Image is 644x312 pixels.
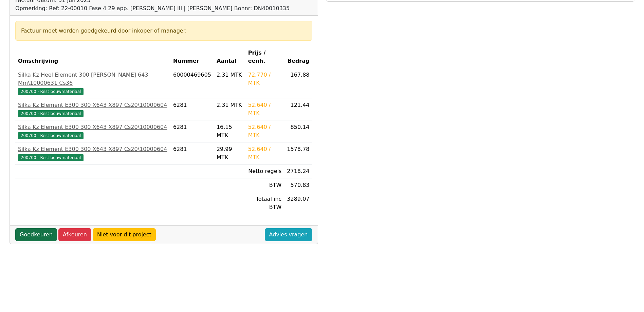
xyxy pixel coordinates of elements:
div: Opmerking: Ref: 22-00010 Fase 4 29 app. [PERSON_NAME] III | [PERSON_NAME] Bonnr: DN40010335 [15,4,290,13]
th: Nummer [170,46,214,68]
div: Factuur moet worden goedgekeurd door inkoper of manager. [21,27,307,35]
td: 60000469605 [170,68,214,98]
th: Omschrijving [15,46,170,68]
td: 2718.24 [284,164,312,178]
a: Niet voor dit project [93,228,156,241]
div: 72.770 / MTK [248,71,282,87]
div: 2.31 MTK [217,101,243,109]
th: Prijs / eenh. [245,46,284,68]
td: BTW [245,178,284,192]
div: 2.31 MTK [217,71,243,79]
div: 52.640 / MTK [248,145,282,161]
a: Silka Kz Element E300 300 X643 X897 Cs20\10000604200700 - Rest bouwmateriaal [18,101,168,117]
td: 6281 [170,142,214,164]
td: 850.14 [284,120,312,142]
span: 200700 - Rest bouwmateriaal [18,154,84,161]
td: 167.88 [284,68,312,98]
div: 52.640 / MTK [248,123,282,139]
a: Goedkeuren [15,228,57,241]
div: Silka Kz Heel Element 300 [PERSON_NAME] 643 Mm\10000631 Cs36 [18,71,168,87]
span: 200700 - Rest bouwmateriaal [18,88,84,95]
td: 570.83 [284,178,312,192]
div: Silka Kz Element E300 300 X643 X897 Cs20\10000604 [18,145,168,153]
td: Totaal inc BTW [245,192,284,214]
span: 200700 - Rest bouwmateriaal [18,132,84,139]
td: 121.44 [284,98,312,120]
td: 6281 [170,98,214,120]
td: Netto regels [245,164,284,178]
div: 16.15 MTK [217,123,243,139]
a: Silka Kz Element E300 300 X643 X897 Cs20\10000604200700 - Rest bouwmateriaal [18,145,168,161]
td: 1578.78 [284,142,312,164]
span: 200700 - Rest bouwmateriaal [18,110,84,117]
td: 3289.07 [284,192,312,214]
a: Advies vragen [265,228,312,241]
th: Bedrag [284,46,312,68]
div: Silka Kz Element E300 300 X643 X897 Cs20\10000604 [18,123,168,131]
a: Silka Kz Element E300 300 X643 X897 Cs20\10000604200700 - Rest bouwmateriaal [18,123,168,139]
div: 29.99 MTK [217,145,243,161]
a: Afkeuren [58,228,91,241]
div: Silka Kz Element E300 300 X643 X897 Cs20\10000604 [18,101,168,109]
a: Silka Kz Heel Element 300 [PERSON_NAME] 643 Mm\10000631 Cs36200700 - Rest bouwmateriaal [18,71,168,95]
div: 52.640 / MTK [248,101,282,117]
td: 6281 [170,120,214,142]
th: Aantal [214,46,245,68]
